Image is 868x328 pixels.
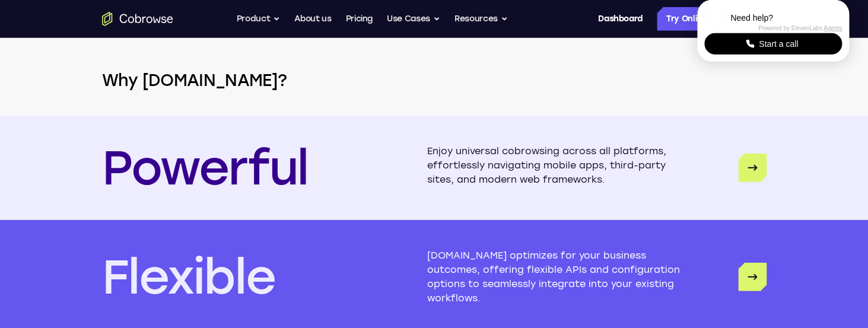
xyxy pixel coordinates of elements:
[598,7,643,31] a: Dashboard
[427,249,681,305] p: [DOMAIN_NAME] optimizes for your business outcomes, offering flexible APIs and configuration opti...
[427,144,681,192] p: Enjoy universal cobrowsing across all platforms, effortlessly navigating mobile apps, third-party...
[102,12,173,26] a: Go to the home page
[738,263,767,291] a: Flexible
[454,7,508,31] button: Resources
[657,7,767,31] a: Try Online Demo
[102,144,308,192] p: Powerful
[102,253,275,301] p: Flexible
[294,7,331,31] a: About us
[387,7,440,31] button: Use Cases
[345,7,373,31] a: Pricing
[237,7,281,31] button: Product
[738,154,767,182] a: Powerful
[55,68,814,92] h2: Why [DOMAIN_NAME]?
